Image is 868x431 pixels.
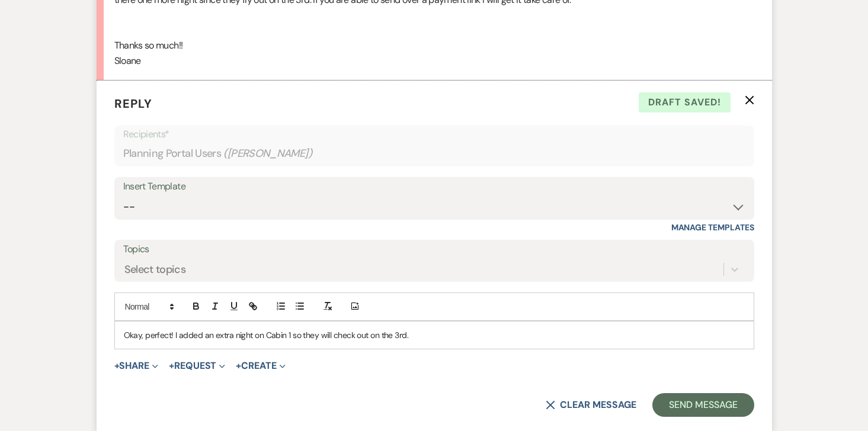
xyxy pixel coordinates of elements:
[652,393,754,417] button: Send Message
[123,178,745,195] div: Insert Template
[546,400,636,410] button: Clear message
[671,222,754,233] a: Manage Templates
[114,96,152,111] span: Reply
[123,127,745,142] p: Recipients*
[123,142,745,165] div: Planning Portal Users
[124,329,745,342] p: Okay, perfect! I added an extra night on Cabin 1 so they will check out on the 3rd.
[169,361,174,371] span: +
[114,361,159,371] button: Share
[223,146,312,162] span: ( [PERSON_NAME] )
[114,361,120,371] span: +
[123,241,745,258] label: Topics
[236,361,241,371] span: +
[639,92,731,112] span: Draft saved!
[124,261,186,277] div: Select topics
[236,361,285,371] button: Create
[169,361,225,371] button: Request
